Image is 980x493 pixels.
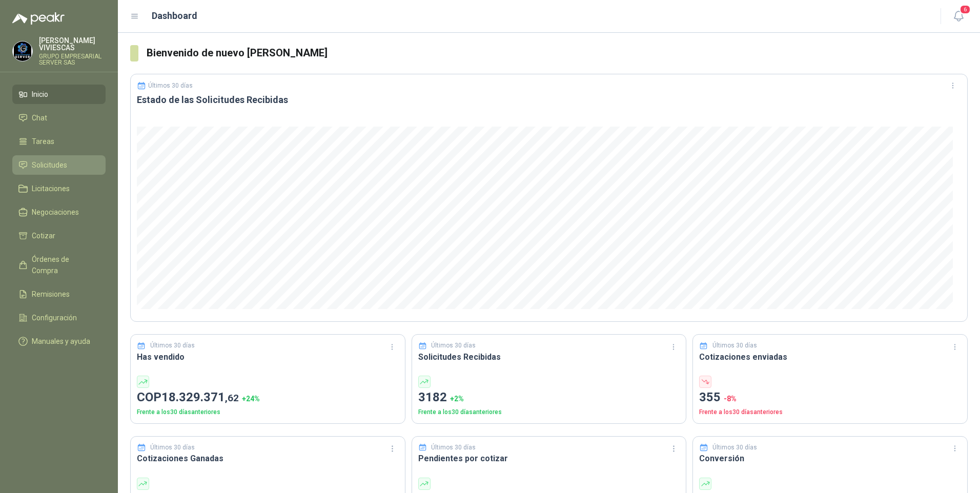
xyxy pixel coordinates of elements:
h3: Estado de las Solicitudes Recibidas [137,94,961,106]
span: Chat [32,112,47,124]
a: Cotizar [12,226,106,245]
button: 6 [949,7,968,26]
p: 355 [699,388,961,407]
p: COP [137,388,399,407]
a: Licitaciones [12,179,106,198]
h3: Pendientes por cotizar [418,452,680,465]
a: Tareas [12,132,106,151]
span: + 24 % [242,395,260,403]
h3: Bienvenido de nuevo [PERSON_NAME] [147,45,968,61]
h3: Has vendido [137,351,399,363]
h3: Conversión [699,452,961,465]
a: Inicio [12,85,106,104]
p: Últimos 30 días [431,443,476,453]
span: Licitaciones [32,183,70,194]
span: Remisiones [32,289,70,300]
h3: Solicitudes Recibidas [418,351,680,363]
p: Últimos 30 días [150,443,195,453]
h3: Cotizaciones enviadas [699,351,961,363]
a: Solicitudes [12,155,106,175]
h1: Dashboard [152,9,197,23]
p: Frente a los 30 días anteriores [699,407,961,417]
p: [PERSON_NAME] VIVIESCAS [39,37,106,51]
p: Últimos 30 días [148,82,193,89]
span: Manuales y ayuda [32,336,90,347]
p: Frente a los 30 días anteriores [418,407,680,417]
a: Manuales y ayuda [12,332,106,351]
span: -8 % [724,395,737,403]
span: Órdenes de Compra [32,254,96,276]
a: Remisiones [12,284,106,304]
span: Tareas [32,136,54,147]
img: Company Logo [13,42,32,61]
span: Solicitudes [32,159,67,171]
span: Configuración [32,312,77,323]
a: Negociaciones [12,202,106,222]
p: Últimos 30 días [431,341,476,351]
img: Logo peakr [12,12,65,25]
a: Chat [12,108,106,128]
a: Configuración [12,308,106,327]
h3: Cotizaciones Ganadas [137,452,399,465]
span: Inicio [32,89,48,100]
p: Frente a los 30 días anteriores [137,407,399,417]
span: 6 [959,5,971,14]
span: Negociaciones [32,207,79,218]
p: GRUPO EMPRESARIAL SERVER SAS [39,53,106,66]
p: 3182 [418,388,680,407]
a: Órdenes de Compra [12,250,106,280]
span: 18.329.371 [161,390,239,404]
span: + 2 % [450,395,464,403]
p: Últimos 30 días [712,341,757,351]
p: Últimos 30 días [712,443,757,453]
span: ,62 [225,392,239,404]
span: Cotizar [32,230,55,241]
p: Últimos 30 días [150,341,195,351]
